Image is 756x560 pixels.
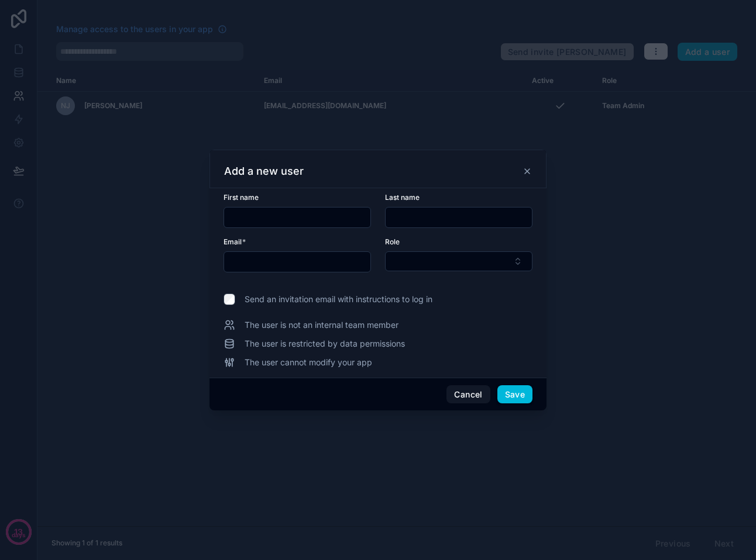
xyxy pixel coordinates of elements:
span: First name [224,193,259,202]
button: Save [497,385,532,404]
span: The user is not an internal team member [245,319,398,331]
span: Last name [385,193,420,202]
button: Cancel [446,385,490,404]
h3: Add a new user [224,164,304,178]
span: The user cannot modify your app [245,357,372,368]
span: Send an invitation email with instructions to log in [245,293,432,305]
button: Select Button [385,251,532,271]
input: Send an invitation email with instructions to log in [224,293,235,305]
span: Email [224,237,242,246]
span: Role [385,237,400,246]
span: The user is restricted by data permissions [245,338,405,350]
